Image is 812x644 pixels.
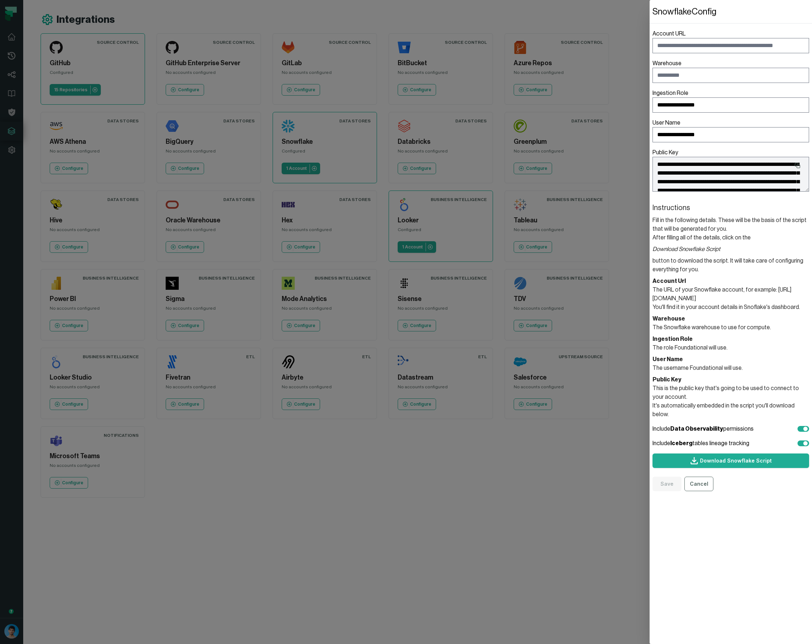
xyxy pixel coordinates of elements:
[652,203,809,213] header: Instructions
[670,426,723,432] b: Data Observability
[652,314,809,332] section: The Snowflake warehouse to use for compute.
[652,425,754,433] span: Include permissions
[652,97,809,113] input: Ingestion Role
[652,245,809,254] i: Download Snowflake Script
[652,375,809,419] section: This is the public key that's going to be used to connect to your account. It's automatically emb...
[652,118,809,142] label: User Name
[652,38,809,53] input: Account URL
[652,453,809,468] a: Download Snowflake Script
[652,314,809,323] header: Warehouse
[684,477,713,491] button: Cancel
[652,277,809,285] header: Account Url
[652,59,809,83] label: Warehouse
[652,127,809,142] input: User Name
[652,335,809,352] section: The role Foundational will use.
[792,160,803,171] button: Public Key
[652,439,749,448] span: Include tables lineage tracking
[652,68,809,83] input: Warehouse
[670,440,692,446] b: Iceberg
[652,89,809,113] label: Ingestion Role
[652,355,809,372] section: The username Foundational will use.
[652,29,809,53] label: Account URL
[652,277,809,311] section: The URL of your Snowflake account, for example: [URL][DOMAIN_NAME] You'll find it in your account...
[652,157,809,192] textarea: Public Key
[652,375,809,384] header: Public Key
[652,335,809,343] header: Ingestion Role
[652,203,809,419] section: Fill in the following details. These will be the basis of the script that will be generated for y...
[652,148,809,194] label: Public Key
[652,477,681,491] button: Save
[652,355,809,364] header: User Name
